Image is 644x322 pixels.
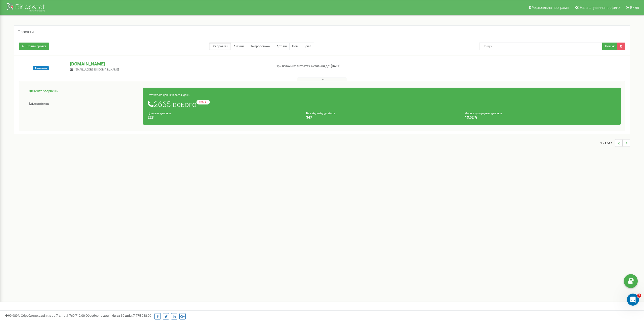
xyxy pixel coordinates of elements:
a: Тріал [301,43,314,50]
h5: Проєкти [18,30,34,34]
a: Аналiтика [23,98,143,110]
p: [DOMAIN_NAME] [70,61,267,67]
small: Цільових дзвінків [148,112,171,115]
input: Пошук [479,43,602,50]
small: Статистика дзвінків за тиждень [148,93,189,97]
a: Нові [289,43,301,50]
small: Без відповіді дзвінків [306,112,335,115]
a: Новий проєкт [19,43,49,50]
span: Вихід [630,6,639,10]
span: Реферальна програма [532,6,569,10]
a: Центр звернень [23,85,143,97]
h4: 13,02 % [465,116,616,119]
h4: 347 [306,116,457,119]
nav: ... [600,134,630,152]
button: Пошук [602,43,617,50]
span: [EMAIL_ADDRESS][DOMAIN_NAME] [75,68,119,71]
a: Активні [231,43,247,50]
h1: 2665 всього [148,100,616,109]
a: Всі проєкти [209,43,231,50]
small: -425 [196,100,210,104]
iframe: Intercom live chat [627,294,639,306]
h4: 223 [148,116,299,119]
span: 1 - 1 of 1 [600,139,615,147]
a: Не продовжені [247,43,274,50]
small: Частка пропущених дзвінків [465,112,502,115]
span: Налаштування профілю [580,6,620,10]
a: Архівні [274,43,290,50]
p: При поточних витратах активний до: [DATE] [275,64,421,69]
span: 1 [637,294,641,298]
span: Активний [33,66,49,70]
